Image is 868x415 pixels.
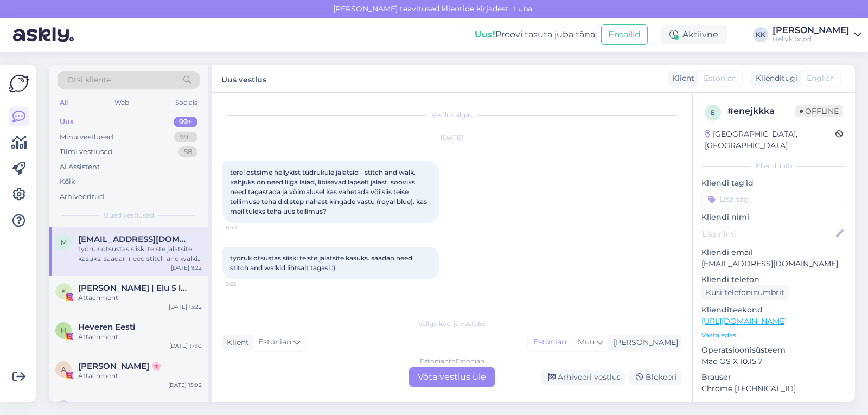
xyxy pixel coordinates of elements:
[174,117,197,127] div: 99+
[701,372,846,383] p: Brauser
[78,371,202,381] div: Attachment
[701,212,846,223] p: Kliendi nimi
[78,293,202,303] div: Attachment
[701,161,846,171] div: Kliendi info
[78,322,135,332] span: Heveren Eesti
[702,228,834,240] input: Lisa nimi
[58,95,70,110] div: All
[222,133,681,143] div: [DATE]
[609,337,678,348] div: [PERSON_NAME]
[60,162,100,173] div: AI Assistent
[701,191,846,207] input: Lisa tag
[711,108,715,117] span: e
[226,224,266,232] span: 8:50
[475,29,495,40] b: Uus!
[222,337,249,348] div: Klient
[173,95,200,110] div: Socials
[701,356,846,367] p: Mac OS X 10.15.7
[78,234,191,244] span: merilynanvelt@gmail.com
[510,4,535,14] span: Luba
[169,342,202,350] div: [DATE] 17:10
[409,367,495,387] div: Võta vestlus üle
[112,95,131,110] div: Web
[222,110,681,120] div: Vestlus algas
[773,35,850,43] div: Hellyk pood
[701,285,789,300] div: Küsi telefoninumbrit
[727,105,795,118] div: # enejkkka
[61,326,66,334] span: H
[226,280,266,288] span: 9:22
[795,105,843,117] span: Offline
[61,365,66,373] span: A
[528,334,572,350] div: Estonian
[701,177,846,189] p: Kliendi tag'id
[753,27,768,42] div: KK
[751,73,797,84] div: Klienditugi
[60,117,74,127] div: Uus
[420,356,484,366] div: Estonian to Estonian
[773,26,850,35] div: [PERSON_NAME]
[704,73,737,84] span: Estonian
[61,238,67,246] span: m
[78,244,202,264] div: tydruk otsustas siiski teiste jalatsite kasuks. saadan need stitch and walkid lihtsalt tagasi :)
[174,132,197,143] div: 99+
[701,274,846,285] p: Kliendi telefon
[773,26,861,43] a: [PERSON_NAME]Hellyk pood
[701,383,846,394] p: Chrome [TECHNICAL_ID]
[701,316,787,326] a: [URL][DOMAIN_NAME]
[60,146,113,157] div: Tiimi vestlused
[701,258,846,270] p: [EMAIL_ADDRESS][DOMAIN_NAME]
[78,361,162,371] span: Andra 🌸
[701,247,846,258] p: Kliendi email
[578,337,595,347] span: Muu
[541,370,625,385] div: Arhiveeri vestlus
[661,25,727,44] div: Aktiivne
[60,176,75,187] div: Kõik
[78,400,191,410] span: annamariataidla@gmail.com
[78,283,191,293] span: Kristiina Kruus | Elu 5 lapsega
[60,191,104,202] div: Arhiveeritud
[60,132,113,143] div: Minu vestlused
[78,332,202,342] div: Attachment
[222,319,681,329] div: Valige keel ja vastake
[629,370,681,385] div: Blokeeri
[668,73,694,84] div: Klient
[701,344,846,356] p: Operatsioonisüsteem
[104,210,154,220] span: Uued vestlused
[168,381,202,389] div: [DATE] 15:02
[9,73,29,94] img: Askly Logo
[221,71,266,86] label: Uus vestlus
[169,303,202,311] div: [DATE] 13:22
[705,129,835,151] div: [GEOGRAPHIC_DATA], [GEOGRAPHIC_DATA]
[171,264,202,272] div: [DATE] 9:22
[701,304,846,316] p: Klienditeekond
[701,330,846,340] p: Vaata edasi ...
[230,168,429,215] span: tere! ostsime hellykist tüdrukule jalatsid - stitch and walk. kahjuks on need liiga laiad, libise...
[475,28,597,41] div: Proovi tasuta juba täna:
[258,336,291,348] span: Estonian
[230,254,414,272] span: tydruk otsustas siiski teiste jalatsite kasuks. saadan need stitch and walkid lihtsalt tagasi :)
[601,24,648,45] button: Emailid
[178,146,197,157] div: 58
[67,74,111,86] span: Otsi kliente
[61,287,66,295] span: K
[807,73,835,84] span: English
